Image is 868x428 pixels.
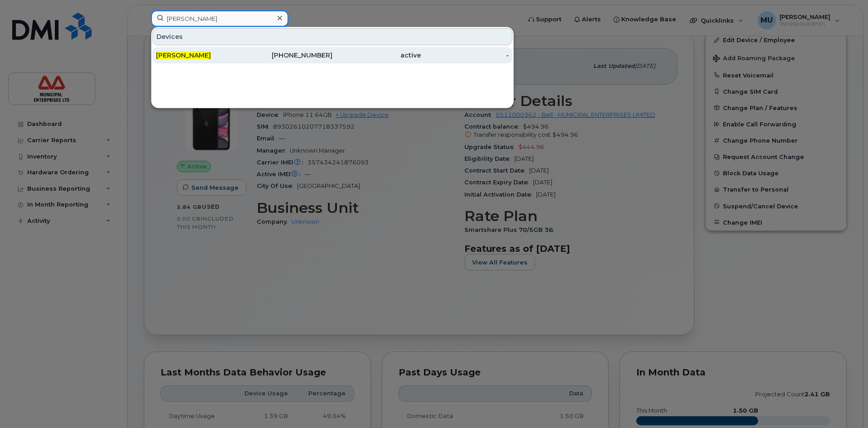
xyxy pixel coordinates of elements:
a: [PERSON_NAME][PHONE_NUMBER]active- [152,47,512,63]
div: [PHONE_NUMBER] [244,51,333,60]
div: Devices [152,28,512,45]
span: [PERSON_NAME] [156,51,211,59]
input: Find something... [151,10,288,27]
div: - [421,51,509,60]
div: active [332,51,421,60]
